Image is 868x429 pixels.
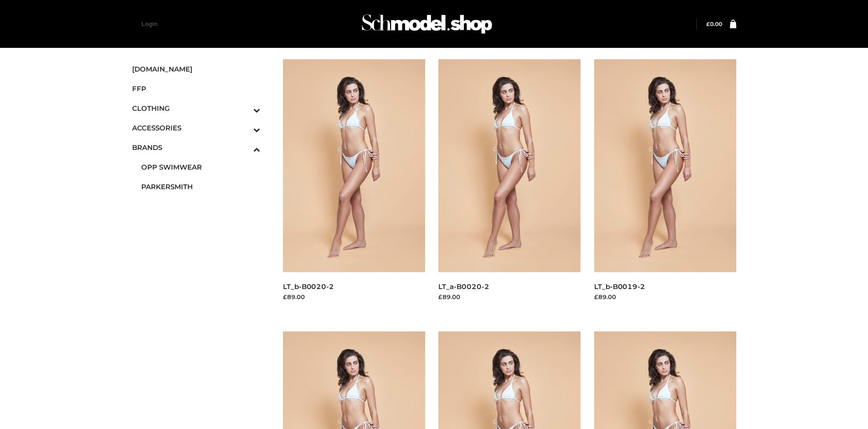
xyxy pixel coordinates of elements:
a: CLOTHINGToggle Submenu [132,98,261,118]
span: CLOTHING [132,103,261,114]
a: FFP [132,79,261,98]
span: OPP SWIMWEAR [141,162,261,172]
span: ACCESSORIES [132,123,261,133]
button: Toggle Submenu [228,138,260,157]
img: Schmodel Admin 964 [359,6,495,42]
span: FFP [132,83,261,94]
button: Toggle Submenu [228,98,260,118]
span: PARKERSMITH [141,181,261,192]
div: £89.00 [438,292,580,301]
bdi: 0.00 [706,21,722,27]
a: Login [142,21,158,27]
a: LT_b-B0019-2 [594,282,645,291]
a: [DOMAIN_NAME] [132,59,261,79]
span: BRANDS [132,142,261,153]
button: Toggle Submenu [228,118,260,138]
a: ACCESSORIESToggle Submenu [132,118,261,138]
a: BRANDSToggle Submenu [132,138,261,157]
div: £89.00 [283,292,425,301]
a: LT_b-B0020-2 [283,282,334,291]
span: £ [706,21,710,27]
span: [DOMAIN_NAME] [132,64,261,74]
a: OPP SWIMWEAR [141,157,261,177]
a: PARKERSMITH [141,177,261,196]
div: £89.00 [594,292,736,301]
a: LT_a-B0020-2 [438,282,489,291]
a: £0.00 [706,21,722,27]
